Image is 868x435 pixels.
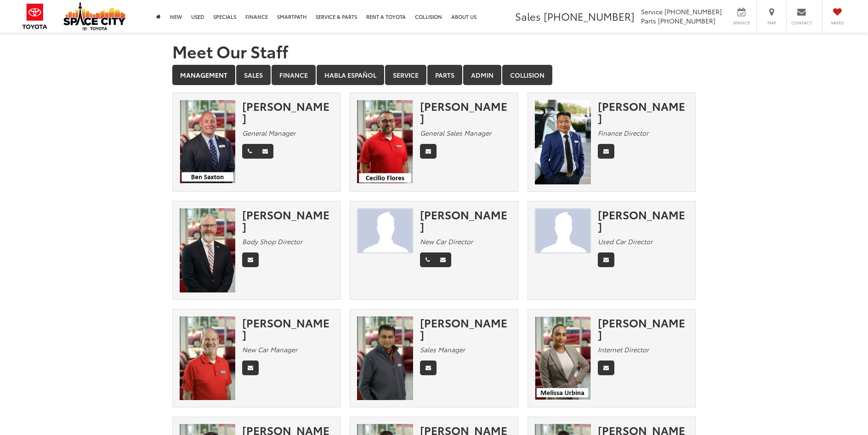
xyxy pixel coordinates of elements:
[420,345,465,354] em: Sales Manager
[761,20,782,26] span: Map
[63,2,125,30] img: Space City Toyota
[641,16,656,25] span: Parts
[242,252,259,267] a: Email
[535,208,591,254] img: Marco Compean
[242,208,333,233] div: [PERSON_NAME]
[598,237,652,246] em: Used Car Director
[535,100,591,184] img: Nam Pham
[242,100,333,124] div: [PERSON_NAME]
[598,100,689,124] div: [PERSON_NAME]
[420,316,511,341] div: [PERSON_NAME]
[435,252,451,267] a: Email
[242,237,302,246] em: Body Shop Director
[236,65,271,85] a: Sales
[180,316,236,401] img: David Hardy
[420,237,473,246] em: New Car Director
[180,100,236,184] img: Ben Saxton
[242,144,257,159] a: Phone
[242,361,259,375] a: Email
[420,128,491,137] em: General Sales Manager
[172,65,235,85] a: Management
[420,361,437,375] a: Email
[257,144,273,159] a: Email
[598,361,614,375] a: Email
[598,208,689,233] div: [PERSON_NAME]
[598,345,649,354] em: Internet Director
[658,16,715,25] span: [PHONE_NUMBER]
[791,20,812,26] span: Contact
[535,316,591,400] img: Melissa Urbina
[664,7,722,16] span: [PHONE_NUMBER]
[420,100,511,124] div: [PERSON_NAME]
[172,42,696,60] h1: Meet Our Staff
[641,7,663,16] span: Service
[242,128,295,137] em: General Manager
[598,128,648,137] em: Finance Director
[357,208,413,254] img: JAMES TAYLOR
[598,316,689,341] div: [PERSON_NAME]
[272,65,316,85] a: Finance
[731,20,752,26] span: Service
[427,65,462,85] a: Parts
[180,208,236,292] img: Sean Patterson
[172,65,696,86] div: Department Tabs
[502,65,552,85] a: Collision
[242,345,297,354] em: New Car Manager
[515,9,541,23] span: Sales
[463,65,501,85] a: Admin
[357,316,413,401] img: Oz Ali
[598,144,614,159] a: Email
[420,208,511,233] div: [PERSON_NAME]
[420,144,437,159] a: Email
[317,65,384,85] a: Habla Español
[357,100,413,184] img: Cecilio Flores
[598,252,614,267] a: Email
[385,65,426,85] a: Service
[420,252,435,267] a: Phone
[242,316,333,341] div: [PERSON_NAME]
[827,20,847,26] span: Saved
[544,9,635,23] span: [PHONE_NUMBER]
